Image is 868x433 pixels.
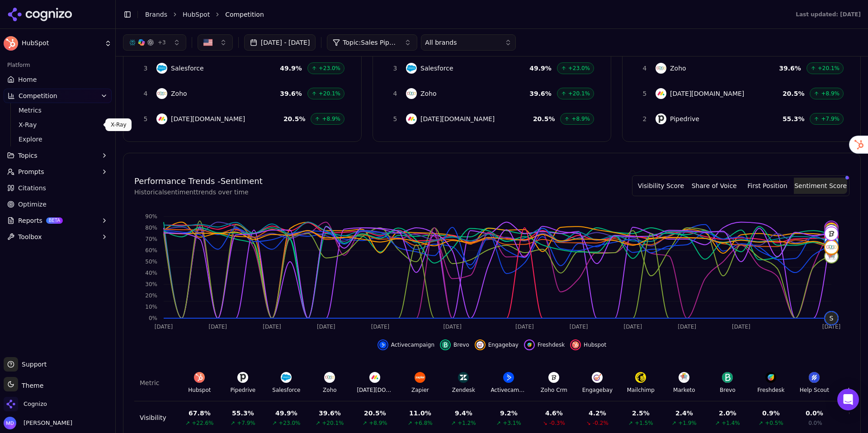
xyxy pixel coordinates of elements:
[4,181,112,195] a: Citations
[411,386,429,394] div: Zapier
[496,419,501,427] span: ↗
[825,250,838,263] img: marketo
[18,360,47,369] span: Support
[145,213,157,220] tspan: 90%
[678,324,696,330] tspan: [DATE]
[390,89,401,98] span: 4
[453,341,469,348] span: Brevo
[821,90,840,97] span: +8.9%
[322,419,344,427] span: +20.1%
[319,409,341,418] div: 39.6 %
[515,324,534,330] tspan: [DATE]
[19,135,97,144] span: Explore
[283,114,306,123] span: 20.5 %
[529,89,552,98] span: 39.6 %
[390,64,401,73] span: 3
[4,148,112,163] button: Topics
[409,409,431,418] div: 11.0 %
[541,386,567,394] div: Zoho Crm
[500,409,518,418] div: 9.2 %
[18,184,46,193] span: Citations
[762,409,780,418] div: 0.9 %
[475,339,519,350] button: Hide engagebay data
[420,89,437,98] span: Zoho
[639,64,650,73] span: 4
[363,419,367,427] span: ↗
[825,312,838,325] span: S
[4,72,112,87] a: Home
[634,178,688,194] button: Visibility Score
[188,386,211,394] div: Hubspot
[192,419,213,427] span: +22.6%
[639,89,650,98] span: 5
[145,259,157,265] tspan: 50%
[414,419,433,427] span: +6.8%
[821,115,840,122] span: +7.9%
[280,89,302,98] span: 39.6 %
[371,324,390,330] tspan: [DATE]
[848,386,868,394] div: Klaviyo
[364,409,386,418] div: 20.5 %
[572,341,579,348] img: hubspot
[18,232,42,241] span: Toolbox
[592,372,603,383] img: Engagebay
[408,419,412,427] span: ↗
[670,89,744,98] span: [DATE][DOMAIN_NAME]
[171,89,187,98] span: Zoho
[589,409,606,418] div: 4.2 %
[593,419,609,427] span: -0.2%
[4,417,16,429] img: Melissa Dowd
[20,419,72,427] span: [PERSON_NAME]
[455,409,472,418] div: 9.4 %
[111,121,126,128] p: X-Ray
[244,34,316,51] button: [DATE] - [DATE]
[156,63,167,74] img: Salesforce
[406,88,417,99] img: Zoho
[679,372,689,383] img: Marketo
[719,409,736,418] div: 2.0 %
[194,372,205,383] img: Hubspot
[503,372,514,383] img: Activecampaign
[406,113,417,124] img: Monday.com
[275,409,297,418] div: 49.9 %
[4,397,18,411] img: Cognizo
[18,151,38,160] span: Topics
[4,417,72,429] button: Open user button
[149,315,157,321] tspan: 0%
[145,304,157,310] tspan: 10%
[316,419,320,427] span: ↗
[324,372,335,383] img: Zoho
[715,419,720,427] span: ↗
[458,372,469,383] img: Zendesk
[145,11,167,18] a: Brands
[208,324,227,330] tspan: [DATE]
[18,216,42,225] span: Reports
[145,281,157,287] tspan: 30%
[533,114,555,123] span: 20.5 %
[571,115,590,122] span: +8.9%
[140,114,151,123] span: 5
[779,64,801,73] span: 39.6 %
[15,133,101,146] a: Explore
[145,270,157,276] tspan: 40%
[272,386,300,394] div: Salesforce
[584,341,606,348] span: Hubspot
[237,372,248,383] img: Pipedrive
[391,341,434,348] span: Activecampaign
[377,339,434,350] button: Hide activecampaign data
[526,341,533,348] img: freshdesk
[476,341,484,348] img: engagebay
[656,113,666,124] img: Pipedrive
[225,10,264,19] span: Competition
[263,324,281,330] tspan: [DATE]
[545,409,563,418] div: 4.6 %
[4,397,47,411] button: Open organization switcher
[628,419,633,427] span: ↗
[19,120,97,129] span: X-Ray
[232,409,254,418] div: 55.3 %
[203,38,212,47] img: United States
[570,339,606,350] button: Hide hubspot data
[635,372,646,383] img: Mailchimp
[18,382,43,389] span: Theme
[46,217,63,224] span: BETA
